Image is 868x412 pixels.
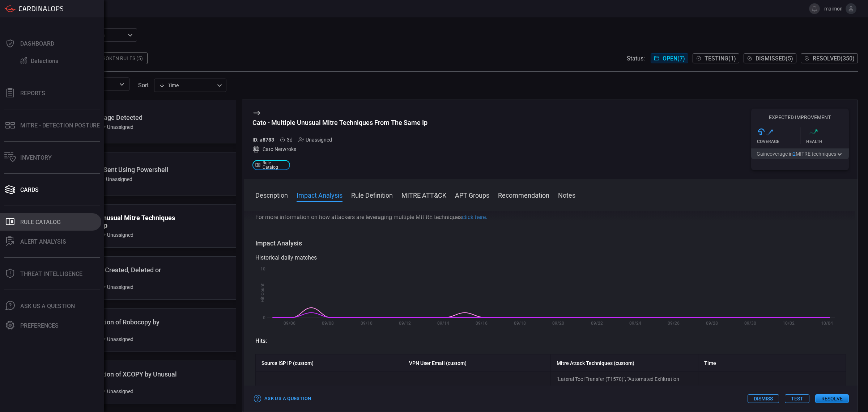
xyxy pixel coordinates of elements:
[54,266,184,281] div: AWS - IAM Group Created, Deleted or Modified
[20,270,82,277] div: Threat Intelligence
[255,239,846,248] h3: Impact Analysis
[821,321,833,326] text: 10/04
[514,321,526,326] text: 09/18
[813,55,855,62] span: Resolved ( 350 )
[693,53,739,63] button: Testing(1)
[748,394,779,403] button: Dismiss
[287,137,293,143] span: Oct 05, 2025 2:11 PM
[20,238,66,245] div: ALERT ANALYSIS
[138,82,149,89] label: sort
[20,322,59,329] div: Preferences
[298,137,332,143] div: Unassigned
[252,119,427,126] div: Cato - Multiple Unusual Mitre Techniques From The Same Ip
[498,190,549,199] button: Recommendation
[20,303,75,310] div: Ask Us A Question
[54,214,184,229] div: Cato - Multiple Unusual Mitre Techniques From The Same Ip
[399,321,411,326] text: 09/12
[31,58,58,64] div: Detections
[783,321,795,326] text: 10/02
[744,321,756,326] text: 09/30
[591,321,603,326] text: 09/22
[20,90,45,97] div: Reports
[252,393,313,404] button: Ask Us a Question
[801,53,858,63] button: Resolved(350)
[558,190,575,199] button: Notes
[255,337,267,344] strong: Hits:
[54,166,184,173] div: Windows - Email Sent Using Powershell
[54,318,184,333] div: Windows - Execution of Robocopy by Unusual Parent
[252,146,427,153] div: Cato Netwroks
[322,321,334,326] text: 09/08
[663,55,685,62] span: Open ( 7 )
[785,394,809,403] button: Test
[20,154,52,161] div: Inventory
[557,360,634,366] strong: Mitre Attack Techniques (custom)
[100,284,133,290] div: Unassigned
[95,52,148,64] div: Broken Rules (5)
[20,122,100,129] div: MITRE - Detection Posture
[99,176,132,182] div: Unassigned
[455,190,489,199] button: APT Groups
[751,114,849,120] h5: Expected Improvement
[815,394,849,403] button: Resolve
[117,79,127,89] button: Open
[629,321,641,326] text: 09/24
[401,190,446,199] button: MITRE ATT&CK
[437,321,449,326] text: 09/14
[706,321,718,326] text: 09/28
[20,40,54,47] div: Dashboard
[263,315,265,320] text: 0
[159,82,215,89] div: Time
[668,321,680,326] text: 09/26
[100,336,133,342] div: Unassigned
[297,190,342,199] button: Impact Analysis
[757,139,800,144] div: Coverage
[261,360,314,366] strong: Source ISP IP (custom)
[284,321,295,326] text: 09/06
[704,360,716,366] strong: Time
[100,388,133,394] div: Unassigned
[20,186,39,193] div: Cards
[260,284,265,303] text: Hit Count
[255,190,288,199] button: Description
[100,232,133,238] div: Unassigned
[252,137,274,143] h5: ID: a8783
[705,55,736,62] span: Testing ( 1 )
[627,55,645,62] span: Status:
[806,139,849,144] div: Health
[255,253,846,262] div: Historical daily matches
[20,219,61,226] div: Rule Catalog
[751,148,849,159] button: Gaincoverage in2MITRE techniques
[260,266,265,272] text: 10
[552,321,564,326] text: 09/20
[263,161,287,169] span: Rule Catalog
[100,124,133,130] div: Unassigned
[651,53,688,63] button: Open(7)
[54,370,184,386] div: Windows - Execution of XCOPY by Unusual Parent
[793,151,796,157] span: 2
[756,55,793,62] span: Dismissed ( 5 )
[744,53,796,63] button: Dismissed(5)
[409,360,467,366] strong: VPN User Email (custom)
[476,321,488,326] text: 09/16
[361,321,373,326] text: 09/10
[54,114,184,121] div: Windows - Tor Usage Detected
[823,6,843,12] span: maimon
[351,190,393,199] button: Rule Definition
